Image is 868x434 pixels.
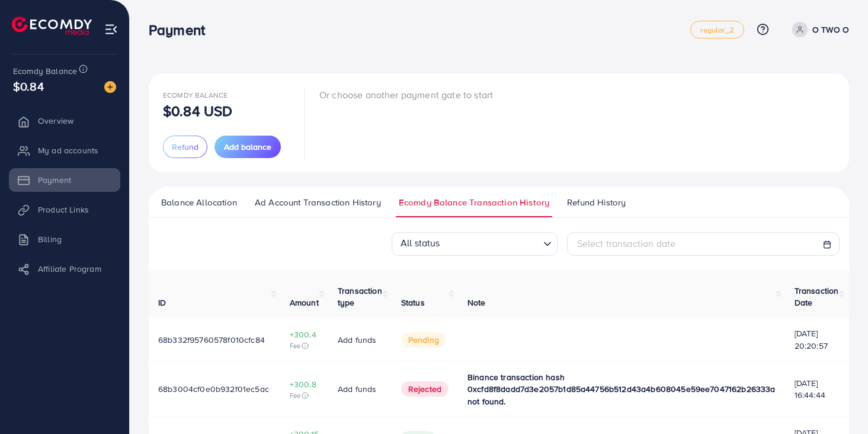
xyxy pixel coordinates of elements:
span: Refund [172,141,198,153]
a: regular_2 [690,21,744,38]
span: Status [401,297,425,308]
a: O TWO O [787,22,849,37]
span: [DATE] 20:20:57 [795,327,839,352]
p: $0.84 USD [163,104,232,118]
span: regular_2 [700,26,734,34]
span: 68b3004cf0e0b932f01ec5ac [158,383,269,395]
span: 68b332f95760578f010cfc84 [158,334,265,346]
span: Amount [290,297,319,308]
span: Fee [290,341,319,351]
p: Or choose another payment gate to start [319,88,493,102]
button: Refund [163,136,207,158]
span: pending [401,332,446,348]
span: +300.4 [290,329,319,340]
span: [DATE] 16:44:44 [795,377,839,401]
span: Balance Allocation [161,196,237,209]
span: Ecomdy Balance [13,65,77,77]
span: Ad Account Transaction History [255,196,381,209]
p: O TWO O [812,22,849,37]
img: image [104,81,116,93]
span: Binance transaction hash 0xcfd8f8dadd7d3e2057b1d85a44756b512d43a4b608045e59ee7047162b26333a not f... [467,371,776,407]
span: Refund History [567,196,626,209]
span: Ecomdy Balance [163,90,228,100]
span: Transaction type [338,285,382,308]
span: Add funds [338,334,376,346]
span: Transaction Date [795,285,839,308]
span: $0.84 [13,78,44,95]
span: ID [158,297,166,308]
span: +300.8 [290,378,319,390]
div: Search for option [392,232,558,256]
span: Note [467,297,486,308]
span: Add funds [338,383,376,395]
img: logo [12,17,92,35]
img: menu [104,22,118,36]
span: Select transaction date [577,237,676,250]
input: Search for option [444,234,539,253]
span: All status [398,233,443,253]
h3: Payment [149,21,214,38]
span: Fee [290,391,319,400]
span: Ecomdy Balance Transaction History [399,196,549,209]
span: Rejected [401,381,449,397]
span: Add balance [224,141,271,153]
button: Add balance [214,136,281,158]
